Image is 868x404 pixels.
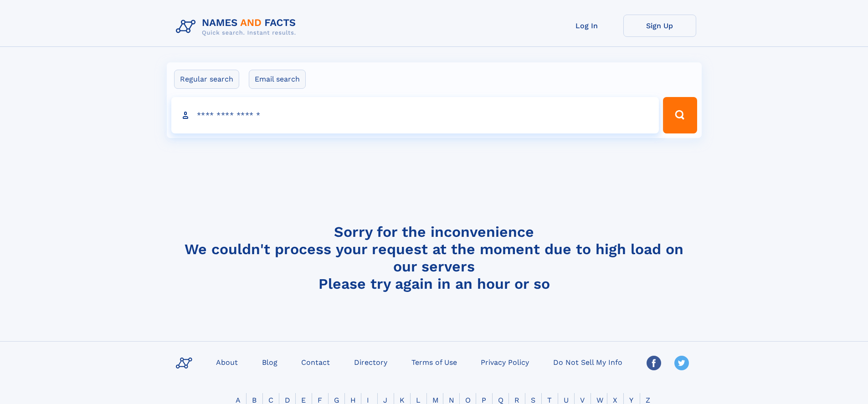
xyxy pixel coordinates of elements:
label: Email search [249,70,306,89]
a: About [212,355,241,368]
a: Contact [298,355,334,368]
a: Sign Up [623,15,696,37]
a: Do Not Sell My Info [550,355,626,368]
input: search input [171,97,659,133]
a: Privacy Policy [477,355,533,368]
a: Log In [550,15,623,37]
a: Blog [258,355,281,368]
h4: Sorry for the inconvenience We couldn't process your request at the moment due to high load on ou... [172,223,696,292]
a: Terms of Use [408,355,461,368]
a: Directory [350,355,391,368]
button: Search Button [663,97,697,133]
img: Facebook [647,356,661,370]
img: Logo Names and Facts [172,15,303,39]
label: Regular search [174,70,239,89]
img: Twitter [674,356,689,370]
